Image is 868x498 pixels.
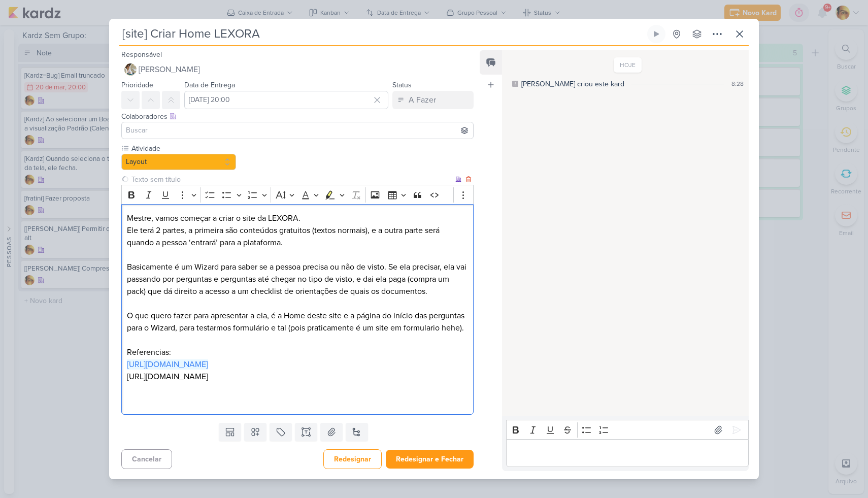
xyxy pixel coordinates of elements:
button: [PERSON_NAME] [121,60,474,79]
label: Status [392,81,412,89]
button: Cancelar [121,449,172,469]
p: Mestre, vamos começar a criar o site da LEXORA. [127,212,468,224]
label: Prioridade [121,81,153,89]
label: Responsável [121,50,162,59]
div: Editor editing area: main [506,439,749,467]
p: Ele terá 2 partes, a primeira são conteúdos gratuitos (textos normais), e a outra parte será quan... [127,224,468,249]
button: Redesignar [323,449,382,469]
input: Kard Sem Título [119,25,645,43]
div: Ligar relógio [652,30,660,38]
input: Buscar [124,124,471,137]
div: Editor editing area: main [121,204,474,415]
div: Editor toolbar [506,420,749,440]
input: Select a date [184,91,388,109]
button: A Fazer [392,91,474,109]
p: Basicamente é um Wizard para saber se a pessoa precisa ou não de visto. Se ela precisar, ela vai ... [127,261,468,297]
button: Redesignar e Fechar [386,450,474,469]
span: [PERSON_NAME] [139,63,200,76]
div: A Fazer [409,94,436,106]
a: [URL][DOMAIN_NAME] [127,359,208,370]
div: 8:28 [731,79,744,88]
p: Referencias: [127,346,468,358]
div: Editor toolbar [121,185,474,205]
button: Layout [121,154,236,170]
div: [PERSON_NAME] criou este kard [521,79,624,89]
label: Data de Entrega [184,81,235,89]
img: Raphael Simas [124,63,137,76]
p: O que quero fazer para apresentar a ela, é a Home deste site e a página do início das perguntas p... [127,310,468,334]
p: [URL][DOMAIN_NAME] [127,371,468,383]
label: Atividade [130,143,236,154]
input: Texto sem título [129,174,453,185]
div: Colaboradores [121,111,474,122]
